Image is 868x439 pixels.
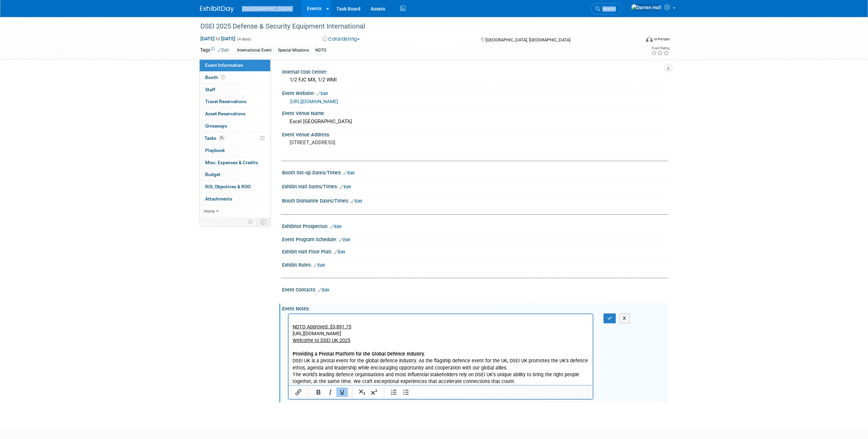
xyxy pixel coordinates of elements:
button: Bullet list [400,387,412,397]
span: Asset Reservations [205,111,245,116]
td: Toggle Event Tabs [257,217,271,226]
a: Edit [339,237,350,242]
button: X [619,313,630,323]
span: 3% [218,135,225,140]
span: (4 days) [237,37,251,41]
a: Edit [318,288,329,292]
button: Underline [336,387,348,397]
a: Edit [330,224,341,229]
img: ExhibitDay [200,6,234,13]
span: Playbook [205,148,225,153]
a: Search [591,3,622,15]
a: Asset Reservations [200,108,270,120]
td: Tags [200,46,229,54]
a: Edit [314,263,325,268]
span: Attachments [205,196,232,202]
button: Subscript [356,387,368,397]
span: Booth not reserved yet [220,75,226,80]
a: Giveaways [200,120,270,132]
a: Booth [200,72,270,83]
div: Booth Set-up Dates/Times: [282,168,668,176]
div: Event Format [600,35,670,45]
button: Considering [320,36,362,43]
a: Edit [340,185,351,189]
td: Personalize Event Tab Strip [245,217,257,226]
a: Event Information [200,59,270,71]
span: Event Information [205,62,243,68]
span: Search [600,6,616,12]
span: Budget [205,172,220,177]
div: Excel [GEOGRAPHIC_DATA] [287,116,663,127]
div: Exhibit Rules: [282,260,668,269]
pre: [STREET_ADDRESS] [290,139,435,146]
a: Edit [343,171,355,175]
button: Italic [324,387,336,397]
a: Budget [200,169,270,180]
div: Exhibit Hall Dates/Times: [282,182,668,190]
button: Superscript [368,387,380,397]
div: Event Venue Address: [282,130,668,138]
a: Edit [334,250,345,254]
a: [URL][DOMAIN_NAME] [290,99,338,104]
a: Playbook [200,145,270,156]
a: Misc. Expenses & Credits [200,157,270,169]
img: Darren Hall [631,4,662,11]
span: Tasks [204,135,225,141]
span: Misc. Expenses & Credits [205,160,258,165]
a: Edit [317,91,328,96]
div: Internal Cost Center: [282,67,668,75]
div: Special Missions [276,47,311,54]
div: Event Rating [651,46,669,50]
span: [GEOGRAPHIC_DATA] [242,6,292,12]
span: to [215,36,221,41]
a: ROI, Objectives & ROO [200,181,270,193]
div: 1/2 FJC MX, 1/2 WMI [287,75,663,85]
div: Event Website: [282,88,668,97]
div: Exhibit Hall Floor Plan: [282,247,668,255]
a: Edit [218,48,229,53]
div: International Event [235,47,274,54]
div: Event Program Schedule: [282,234,668,243]
div: Event Venue Name: [282,108,668,117]
span: Staff [205,87,215,92]
button: Insert/edit link [293,387,304,397]
iframe: Rich Text Area [289,314,593,385]
span: [GEOGRAPHIC_DATA], [GEOGRAPHIC_DATA] [486,37,570,42]
span: [DATE] [DATE] [200,36,236,42]
span: Travel Reservations [205,99,246,104]
button: Bold [313,387,324,397]
span: Booth [205,75,226,80]
img: Format-Inperson.png [646,36,653,42]
div: Exhibitor Prospectus: [282,221,668,230]
div: NDTO [313,47,328,54]
a: Edit [351,199,362,204]
a: more [200,205,270,217]
button: Numbered list [388,387,400,397]
div: In-Person [654,37,670,42]
span: Giveaways [205,123,227,129]
a: Tasks3% [200,132,270,144]
a: Travel Reservations [200,96,270,108]
div: Event Contacts: [282,285,668,293]
a: Staff [200,84,270,96]
a: Attachments [200,193,270,205]
div: DSEI 2025 Defense & Security Equipment International [198,20,630,33]
div: Booth Dismantle Dates/Times: [282,196,668,205]
span: ROI, Objectives & ROO [205,184,251,189]
div: Event Notes: [282,304,668,312]
span: more [204,208,215,214]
